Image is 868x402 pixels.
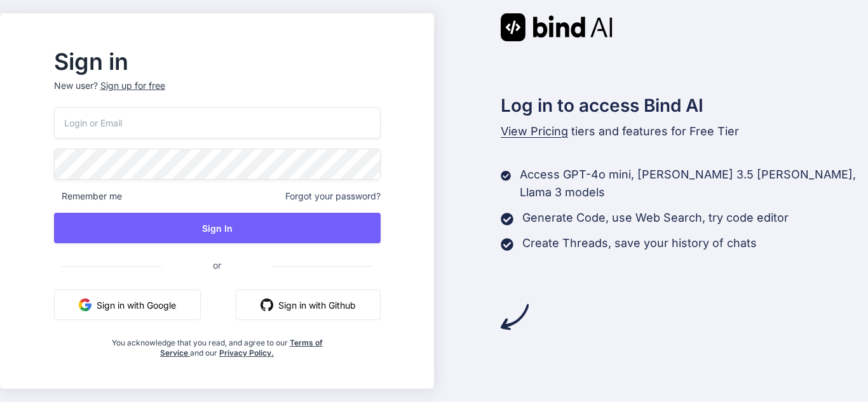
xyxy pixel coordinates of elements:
[236,290,381,320] button: Sign in with Github
[108,330,326,358] div: You acknowledge that you read, and agree to our and our
[522,209,789,227] p: Generate Code, use Web Search, try code editor
[522,234,757,252] p: Create Threads, save your history of chats
[501,303,529,331] img: arrow
[219,348,274,358] a: Privacy Policy.
[162,250,272,281] span: or
[79,298,92,311] img: google
[54,79,381,107] p: New user?
[501,124,568,138] span: View Pricing
[160,338,323,358] a: Terms of Service
[54,213,381,243] button: Sign In
[285,190,381,203] span: Forgot your password?
[261,298,273,311] img: github
[501,123,868,140] p: tiers and features for Free Tier
[54,290,201,320] button: Sign in with Google
[100,79,165,92] div: Sign up for free
[501,13,613,41] img: Bind AI logo
[520,166,868,201] p: Access GPT-4o mini, [PERSON_NAME] 3.5 [PERSON_NAME], Llama 3 models
[54,107,381,138] input: Login or Email
[501,92,868,119] h2: Log in to access Bind AI
[54,190,122,203] span: Remember me
[54,51,381,72] h2: Sign in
